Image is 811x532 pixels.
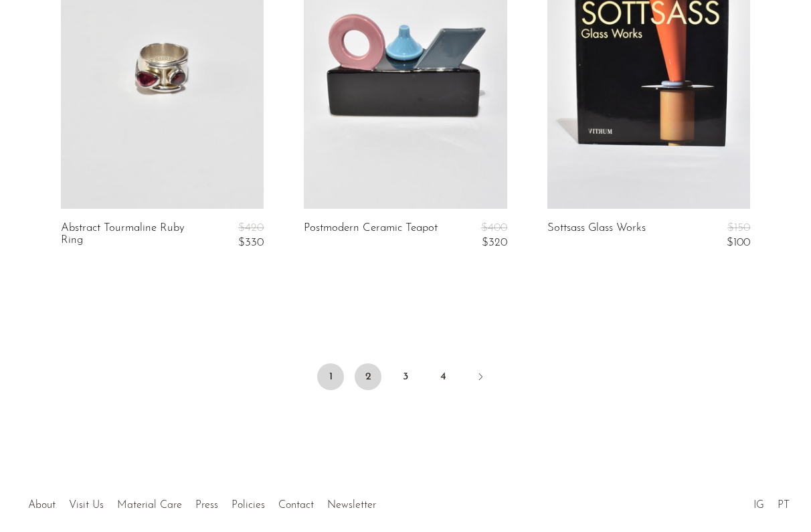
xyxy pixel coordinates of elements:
[61,222,195,250] a: Abstract Tourmaline Ruby Ring
[467,363,494,393] a: Next
[547,222,646,250] a: Sottsass Glass Works
[28,500,56,511] a: About
[753,500,764,511] a: IG
[117,500,182,511] a: Material Care
[278,500,314,511] a: Contact
[317,363,344,390] span: 1
[747,489,796,515] ul: Social Medias
[355,363,381,390] a: 2
[481,222,507,234] span: $400
[232,500,265,511] a: Policies
[727,222,750,234] span: $150
[69,500,104,511] a: Visit Us
[238,237,264,248] span: $330
[430,363,456,390] a: 4
[238,222,264,234] span: $420
[304,222,438,250] a: Postmodern Ceramic Teapot
[392,363,419,390] a: 3
[727,237,750,248] span: $100
[21,489,383,515] ul: Quick links
[195,500,218,511] a: Press
[778,500,790,511] a: PT
[482,237,507,248] span: $320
